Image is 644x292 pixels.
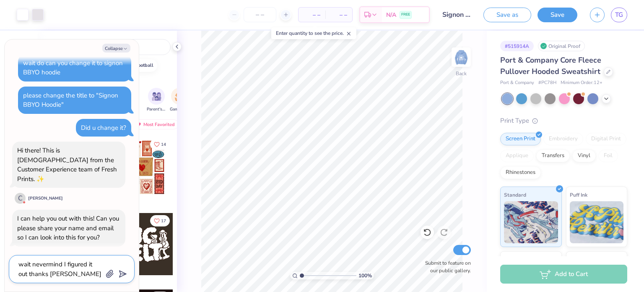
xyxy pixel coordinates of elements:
div: Screen Print [500,133,541,145]
div: filter for Game Day [170,88,189,113]
span: Port & Company Core Fleece Pullover Hooded Sweatshirt [500,55,601,76]
span: Puff Ink [570,190,587,199]
button: Save [538,8,577,22]
div: Applique [500,150,534,162]
div: Did u change it? [81,124,126,132]
button: filter button [170,88,189,113]
div: Foil [598,150,618,162]
span: 17 [161,219,166,223]
div: please change the title to "Signon BBYO Hoodie" [23,91,118,109]
div: Back [456,70,467,77]
span: 100 % [358,272,372,279]
img: Game Day Image [175,92,184,101]
span: Parent's Weekend [147,106,166,113]
span: FREE [401,12,410,18]
div: filter for Parent's Weekend [147,88,166,113]
span: Minimum Order: 12 + [561,79,602,87]
div: Hi there! This is [DEMOGRAPHIC_DATA] from the Customer Experience team of Fresh Prints. ✨ [17,146,117,183]
div: Vinyl [572,150,596,162]
span: Port & Company [500,79,534,87]
div: Original Proof [538,41,585,51]
input: – – [244,7,276,22]
span: Standard [504,190,526,199]
div: Embroidery [543,133,583,145]
div: C [15,193,26,204]
div: football [135,63,153,68]
span: N/A [386,11,396,19]
button: Collapse [102,44,130,53]
div: Digital Print [586,133,626,145]
button: Save as [483,8,531,22]
div: wait do can you change it to signon BBYO hoodie [23,59,123,77]
span: – – [330,11,347,19]
div: Rhinestones [500,166,541,179]
label: Submit to feature on our public gallery. [421,259,471,274]
button: Like [150,139,170,150]
span: Neon Ink [504,255,525,264]
div: [PERSON_NAME] [28,195,63,202]
span: Game Day [170,106,189,113]
div: Most Favorited [131,119,179,129]
img: Puff Ink [570,201,624,243]
a: TG [611,8,627,22]
span: – – [304,11,320,19]
span: Metallic & Glitter Ink [570,255,619,264]
div: # 515914A [500,41,534,51]
span: TG [615,10,623,20]
div: Enter quantity to see the price. [271,27,356,39]
input: Untitled Design [436,6,477,23]
div: I can help you out with this! Can you please share your name and email so I can look into this fo... [17,214,119,242]
img: Standard [504,201,558,243]
button: Like [150,215,170,226]
button: filter button [147,88,166,113]
button: football [122,59,157,72]
span: # PC78H [538,79,556,87]
img: Parent's Weekend Image [152,92,161,101]
span: 14 [161,142,166,147]
div: Transfers [536,150,570,162]
div: Print Type [500,116,627,126]
textarea: wait nevermind I figured it out thanks [PERSON_NAME] [18,259,103,279]
img: Back [453,49,470,66]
